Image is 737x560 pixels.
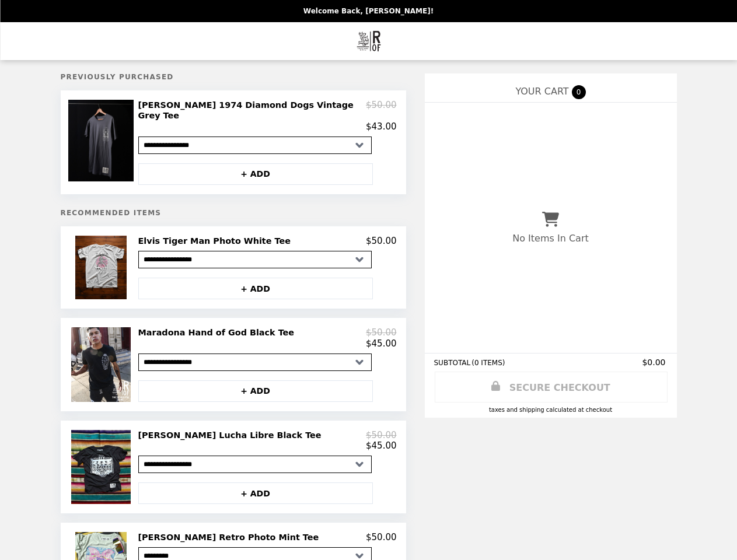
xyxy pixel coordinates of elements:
select: Select a product variant [138,353,372,371]
select: Select a product variant [138,456,372,473]
p: $50.00 [366,430,397,440]
h2: [PERSON_NAME] 1974 Diamond Dogs Vintage Grey Tee [138,100,366,121]
button: + ADD [138,482,373,504]
span: YOUR CART [515,86,568,97]
img: Brand Logo [357,29,380,53]
p: $50.00 [366,532,397,542]
span: $0.00 [642,358,667,367]
p: $50.00 [366,236,397,246]
p: Welcome Back, [PERSON_NAME]! [303,7,434,15]
p: $45.00 [366,338,397,349]
span: ( 0 ITEMS ) [471,359,505,367]
h2: [PERSON_NAME] Retro Photo Mint Tee [138,532,324,542]
button: + ADD [138,278,373,299]
span: SUBTOTAL [434,359,472,367]
h2: Elvis Tiger Man Photo White Tee [138,236,295,246]
p: $43.00 [366,121,397,132]
button: + ADD [138,380,373,402]
span: 0 [572,85,586,99]
select: Select a product variant [138,251,372,268]
img: Davie Bowie 1974 Diamond Dogs Vintage Grey Tee [68,100,137,181]
p: $50.00 [366,100,397,121]
p: $45.00 [366,440,397,451]
h2: Maradona Hand of God Black Tee [138,327,299,338]
p: No Items In Cart [512,233,588,244]
h5: Recommended Items [61,209,406,217]
h2: [PERSON_NAME] Lucha Libre Black Tee [138,430,326,440]
button: + ADD [138,163,373,185]
img: Elvis Tiger Man Photo White Tee [75,236,130,299]
img: Maradona Hand of God Black Tee [71,327,134,401]
img: Rey Mysterio Lucha Libre Black Tee [71,430,134,504]
p: $50.00 [366,327,397,338]
h5: Previously Purchased [61,73,406,81]
div: Taxes and Shipping calculated at checkout [434,407,668,413]
select: Select a product variant [138,136,372,154]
